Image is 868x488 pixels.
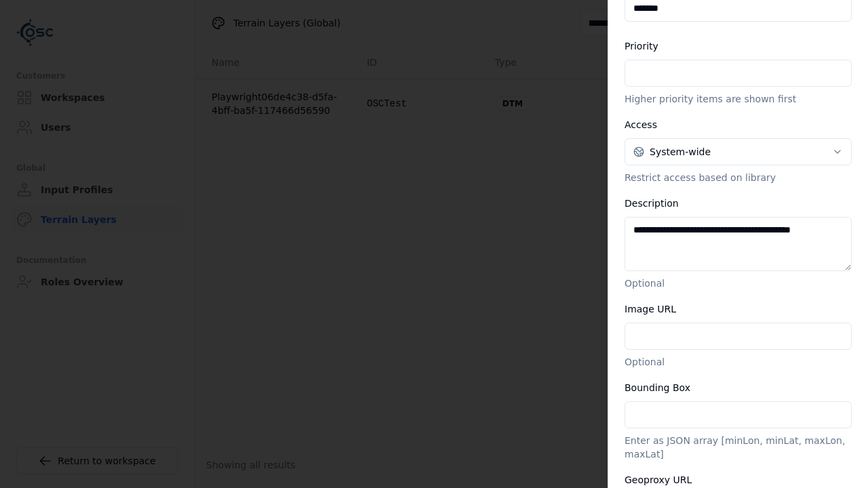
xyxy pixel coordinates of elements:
[625,198,679,209] label: Description
[625,119,657,130] label: Access
[625,304,676,314] label: Image URL
[625,41,658,52] label: Priority
[625,355,852,369] p: Optional
[625,434,852,461] p: Enter as JSON array [minLon, minLat, maxLon, maxLat]
[625,92,852,106] p: Higher priority items are shown first
[625,474,692,485] label: Geoproxy URL
[625,382,690,393] label: Bounding Box
[625,171,852,184] p: Restrict access based on library
[625,277,852,290] p: Optional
